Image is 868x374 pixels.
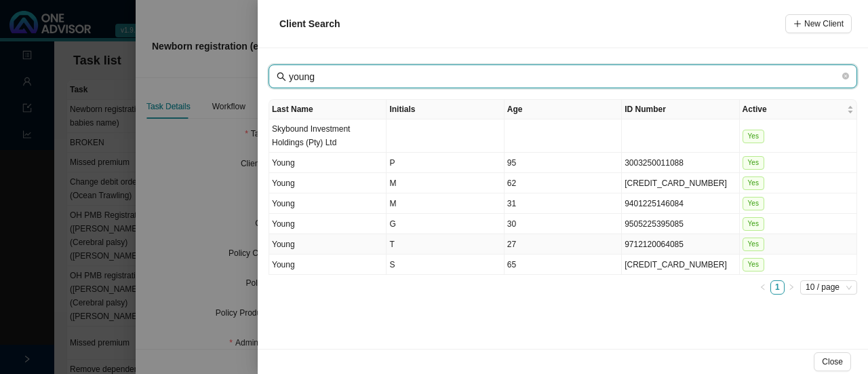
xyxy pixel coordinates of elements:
[277,72,286,81] span: search
[269,100,387,119] th: Last Name
[743,238,764,251] span: Yes
[507,158,516,168] span: 95
[269,234,387,255] td: Young
[806,281,852,294] span: 10 / page
[622,173,739,193] td: [CREDIT_CARD_NUMBER]
[743,102,844,116] span: Active
[740,100,857,119] th: Active
[771,281,784,294] a: 1
[387,193,504,214] td: M
[387,234,504,255] td: T
[785,280,799,295] button: right
[756,280,770,295] li: Previous Page
[622,234,739,255] td: 9712120064085
[279,18,340,29] span: Client Search
[743,217,764,231] span: Yes
[622,100,739,119] th: ID Number
[743,197,764,210] span: Yes
[387,255,504,275] td: S
[387,100,504,119] th: Initials
[507,240,516,249] span: 27
[269,214,387,234] td: Young
[387,173,504,193] td: M
[507,199,516,208] span: 31
[269,153,387,173] td: Young
[842,73,849,79] span: close-circle
[800,280,857,295] div: Page Size
[505,100,622,119] th: Age
[756,280,770,295] button: left
[507,260,516,269] span: 65
[743,130,764,143] span: Yes
[387,214,504,234] td: G
[804,17,844,31] span: New Client
[622,214,739,234] td: 9505225395085
[269,119,387,153] td: Skybound Investment Holdings (Pty) Ltd
[507,219,516,229] span: 30
[622,193,739,214] td: 9401225146084
[269,255,387,275] td: Young
[759,284,766,291] span: left
[770,280,785,295] li: 1
[743,176,764,190] span: Yes
[842,71,849,82] span: close-circle
[743,258,764,272] span: Yes
[814,352,851,371] button: Close
[289,69,840,84] input: Last Name
[507,179,516,188] span: 62
[785,14,852,33] button: New Client
[793,20,802,28] span: plus
[622,255,739,275] td: [CREDIT_CARD_NUMBER]
[743,156,764,170] span: Yes
[622,153,739,173] td: 3003250011088
[269,173,387,193] td: Young
[822,355,843,369] span: Close
[269,193,387,214] td: Young
[785,280,799,295] li: Next Page
[788,284,795,291] span: right
[387,153,504,173] td: P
